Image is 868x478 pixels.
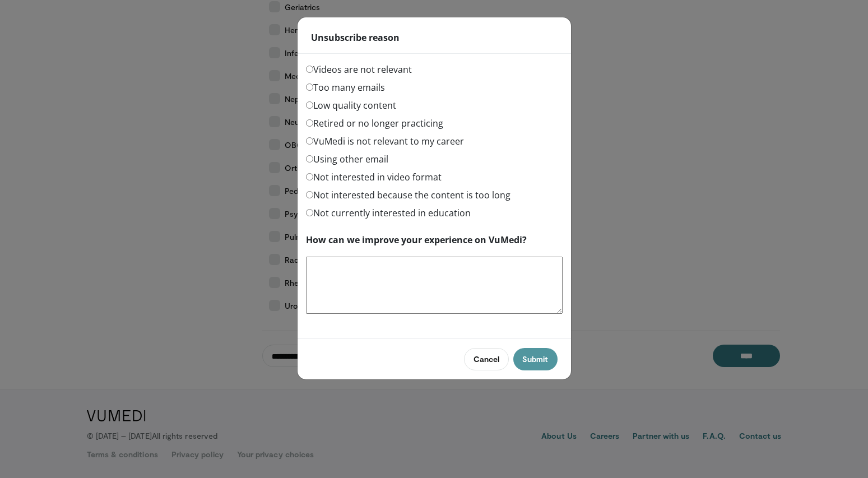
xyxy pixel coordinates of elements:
input: Low quality content [306,101,313,109]
label: VuMedi is not relevant to my career [306,134,464,148]
label: Too many emails [306,81,385,94]
input: Using other email [306,155,313,163]
label: Retired or no longer practicing [306,117,443,130]
label: Not currently interested in education [306,206,471,220]
input: Not interested in video format [306,173,313,180]
input: Not interested because the content is too long [306,191,313,198]
input: Videos are not relevant [306,66,313,73]
input: Too many emails [306,83,313,91]
button: Cancel [464,348,509,370]
label: How can we improve your experience on VuMedi? [306,233,527,247]
label: Not interested in video format [306,170,442,184]
label: Low quality content [306,99,396,112]
label: Not interested because the content is too long [306,188,510,202]
label: Videos are not relevant [306,63,412,76]
label: Using other email [306,152,388,166]
input: Not currently interested in education [306,209,313,216]
input: Retired or no longer practicing [306,119,313,127]
strong: Unsubscribe reason [311,31,400,44]
button: Submit [513,348,557,370]
input: VuMedi is not relevant to my career [306,137,313,145]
